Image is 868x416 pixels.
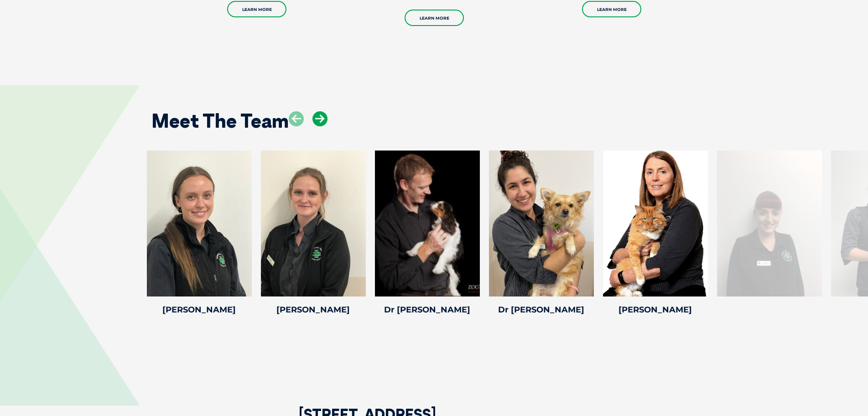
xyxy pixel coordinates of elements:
h4: [PERSON_NAME] [147,306,252,314]
h4: Dr [PERSON_NAME] [375,306,480,314]
h4: Dr [PERSON_NAME] [489,306,594,314]
h2: Meet The Team [151,111,289,130]
a: Learn More [405,10,464,26]
h4: [PERSON_NAME] [603,306,708,314]
h4: [PERSON_NAME] [261,306,366,314]
a: Learn More [582,1,641,17]
a: Learn More [227,1,286,17]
